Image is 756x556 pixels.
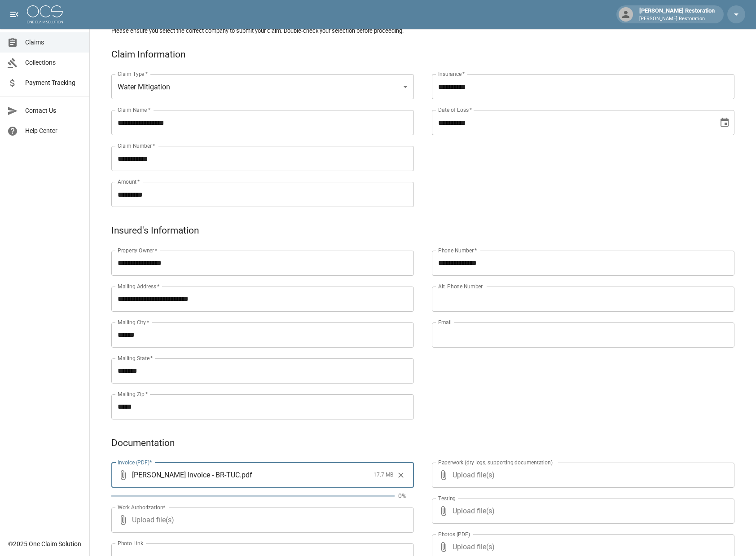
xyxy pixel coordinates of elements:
[118,247,158,254] label: Property Owner
[716,114,734,132] button: Choose date, selected date is Sep 19, 2025
[25,78,82,88] span: Payment Tracking
[25,126,82,136] span: Help Center
[132,470,240,480] span: [PERSON_NAME] Invoice - BR-TUC
[118,503,166,511] label: Work Authorization*
[5,5,23,23] button: open drawer
[118,70,148,78] label: Claim Type
[398,491,414,500] p: 0%
[27,5,63,23] img: ocs-logo-white-transparent.png
[118,390,148,398] label: Mailing Zip
[438,494,456,502] label: Testing
[118,318,149,326] label: Mailing City
[453,463,710,488] span: Upload file(s)
[25,58,82,67] span: Collections
[374,471,393,480] span: 17.7 MB
[111,74,414,99] div: Water Mitigation
[25,106,82,115] span: Contact Us
[636,6,718,22] div: [PERSON_NAME] Restoration
[8,539,81,548] div: © 2025 One Claim Solution
[453,499,710,524] span: Upload file(s)
[438,70,465,78] label: Insurance
[118,354,153,362] label: Mailing State
[438,247,477,254] label: Phone Number
[118,142,155,150] label: Claim Number
[438,106,472,114] label: Date of Loss
[118,539,143,547] label: Photo Link
[118,178,140,185] label: Amount
[240,470,252,480] span: . pdf
[438,318,452,326] label: Email
[118,282,159,290] label: Mailing Address
[118,459,152,466] label: Invoice (PDF)*
[438,282,483,290] label: Alt. Phone Number
[118,106,150,114] label: Claim Name
[25,38,82,47] span: Claims
[394,468,408,482] button: Clear
[438,459,553,466] label: Paperwork (dry logs, supporting documentation)
[639,15,715,23] p: [PERSON_NAME] Restoration
[111,27,734,35] h5: Please ensure you select the correct company to submit your claim. Double-check your selection be...
[438,530,470,538] label: Photos (PDF)
[132,507,390,533] span: Upload file(s)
